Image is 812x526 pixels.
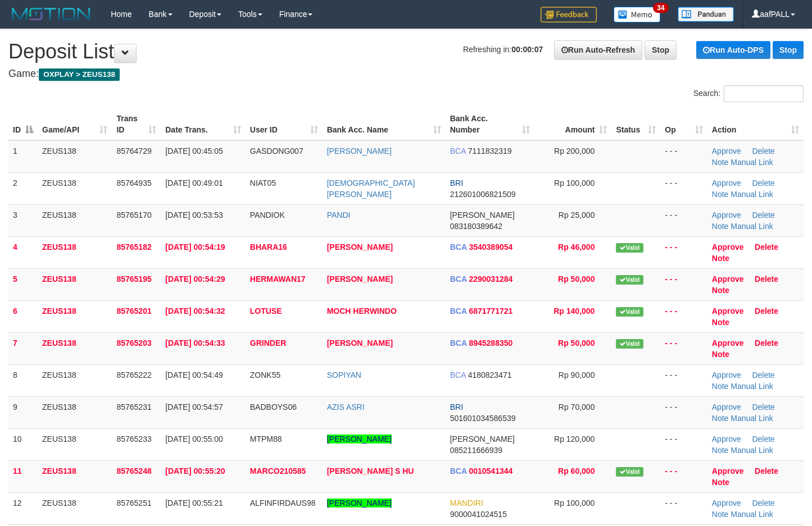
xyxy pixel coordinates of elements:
td: - - - [660,140,707,173]
td: 5 [8,268,38,300]
span: Refreshing in: [463,45,543,54]
a: Approve [712,179,741,187]
td: 9 [8,396,38,428]
span: 85765231 [116,402,151,411]
th: User ID: activate to sort column ascending [246,108,323,140]
th: Bank Acc. Name: activate to sort column ascending [323,108,446,140]
a: Note [712,446,729,455]
span: 85764729 [116,147,151,155]
a: Note [712,190,729,199]
span: [DATE] 00:49:01 [165,179,223,187]
span: ZONK55 [250,371,280,379]
span: 85765182 [116,243,151,251]
img: MOTION_logo.png [8,6,94,22]
td: - - - [660,396,707,428]
span: [DATE] 00:55:21 [165,498,223,507]
span: 85765201 [116,307,151,315]
span: LOTUSE [250,307,282,315]
span: BRI [450,179,463,187]
span: Rp 200,000 [554,147,595,155]
span: Rp 70,000 [559,402,595,411]
td: - - - [660,236,707,268]
span: [DATE] 00:55:20 [165,466,225,475]
td: 10 [8,428,38,460]
span: [DATE] 00:54:19 [165,243,225,251]
td: ZEUS138 [38,428,112,460]
span: Valid transaction [616,339,643,349]
a: Approve [712,211,741,219]
span: Copy 4180823471 to clipboard [468,371,512,379]
a: Run Auto-DPS [696,41,770,59]
a: Delete [755,307,778,315]
span: MANDIRI [450,498,483,507]
a: Approve [712,434,741,443]
span: 85765170 [116,211,151,219]
a: [PERSON_NAME] [327,275,393,283]
a: Manual Link [731,446,773,455]
span: [DATE] 00:54:32 [165,307,225,315]
span: Rp 90,000 [559,371,595,379]
span: BCA [450,466,467,475]
a: Delete [752,434,774,443]
span: Valid transaction [616,467,643,477]
td: ZEUS138 [38,172,112,204]
td: - - - [660,268,707,300]
span: BCA [450,339,467,347]
span: [DATE] 00:54:57 [165,402,223,411]
span: MARCO210585 [250,466,306,475]
td: 3 [8,204,38,236]
a: Delete [752,147,774,155]
th: Status: activate to sort column ascending [611,108,660,140]
span: OXPLAY > ZEUS138 [39,68,120,81]
a: Note [712,350,729,359]
span: BCA [450,275,467,283]
a: Delete [755,466,778,475]
a: PANDI [327,211,351,219]
td: ZEUS138 [38,140,112,173]
span: [DATE] 00:54:29 [165,275,225,283]
span: BHARA16 [250,243,287,251]
a: [PERSON_NAME] [327,339,393,347]
a: Approve [712,339,744,347]
a: Note [712,510,729,519]
span: [DATE] 00:54:49 [165,371,223,379]
td: - - - [660,332,707,364]
a: Manual Link [731,414,773,423]
th: Action: activate to sort column ascending [707,108,804,140]
span: Copy 212601006821509 to clipboard [450,190,516,199]
span: 85765203 [116,339,151,347]
td: 6 [8,300,38,332]
a: Approve [712,498,741,507]
a: MOCH HERWINDO [327,307,397,315]
a: Approve [712,147,741,155]
a: Manual Link [731,382,773,391]
a: Stop [773,41,804,59]
td: ZEUS138 [38,204,112,236]
span: 85765222 [116,371,151,379]
span: GASDONG007 [250,147,303,155]
a: Delete [752,179,774,187]
label: Search: [693,85,804,102]
a: Manual Link [731,222,773,231]
span: Valid transaction [616,275,643,285]
a: Approve [712,275,744,283]
span: Copy 085211666939 to clipboard [450,446,502,455]
span: Valid transaction [616,243,643,253]
td: - - - [660,460,707,492]
a: Note [712,158,729,167]
span: Copy 3540389054 to clipboard [469,243,512,251]
td: - - - [660,300,707,332]
td: ZEUS138 [38,300,112,332]
th: Date Trans.: activate to sort column ascending [161,108,246,140]
td: - - - [660,364,707,396]
span: Valid transaction [616,307,643,317]
span: GRINDER [250,339,287,347]
span: MTPM88 [250,434,282,443]
a: SOPIYAN [327,371,361,379]
span: [DATE] 00:54:33 [165,339,225,347]
span: Copy 2290031284 to clipboard [469,275,512,283]
span: BCA [450,243,467,251]
td: 7 [8,332,38,364]
span: BCA [450,371,466,379]
a: Run Auto-Refresh [554,40,642,60]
